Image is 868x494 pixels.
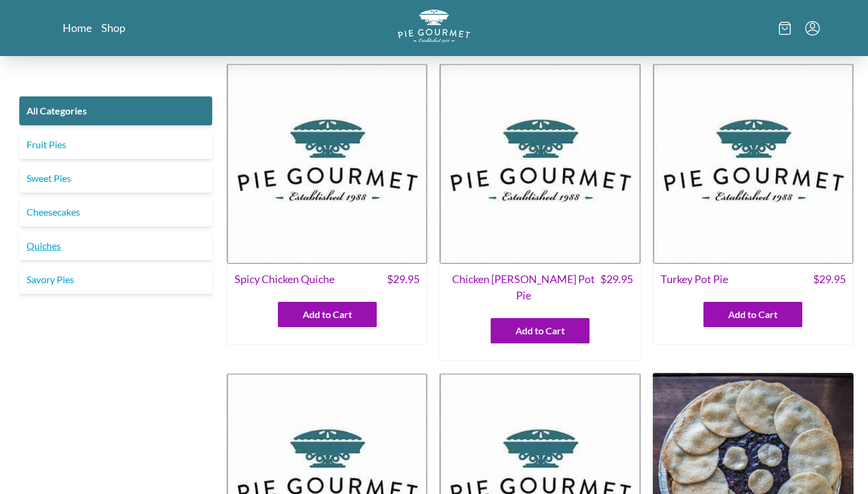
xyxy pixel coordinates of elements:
span: Turkey Pot Pie [661,271,728,287]
a: Savory Pies [19,265,212,294]
a: Fruit Pies [19,130,212,159]
button: Menu [805,21,820,36]
img: logo [398,10,470,43]
span: Add to Cart [728,307,778,322]
a: Logo [398,10,470,46]
span: Chicken [PERSON_NAME] Pot Pie [447,271,600,304]
span: Spicy Chicken Quiche [234,271,335,287]
a: Sweet Pies [19,164,212,193]
img: Spicy Chicken Quiche [227,63,427,264]
span: $ 29.95 [387,271,420,287]
button: Add to Cart [703,302,802,327]
img: Chicken Curry Pot Pie [439,63,640,264]
button: Add to Cart [278,302,377,327]
span: Add to Cart [303,307,352,322]
img: Turkey Pot Pie [653,63,854,264]
a: All Categories [19,96,212,125]
a: Cheesecakes [19,198,212,227]
button: Add to Cart [491,318,590,343]
span: $ 29.95 [600,271,633,304]
a: Shop [101,20,125,35]
span: $ 29.95 [813,271,846,287]
a: Home [63,20,92,35]
a: Quiches [19,231,212,260]
span: Add to Cart [515,324,565,338]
